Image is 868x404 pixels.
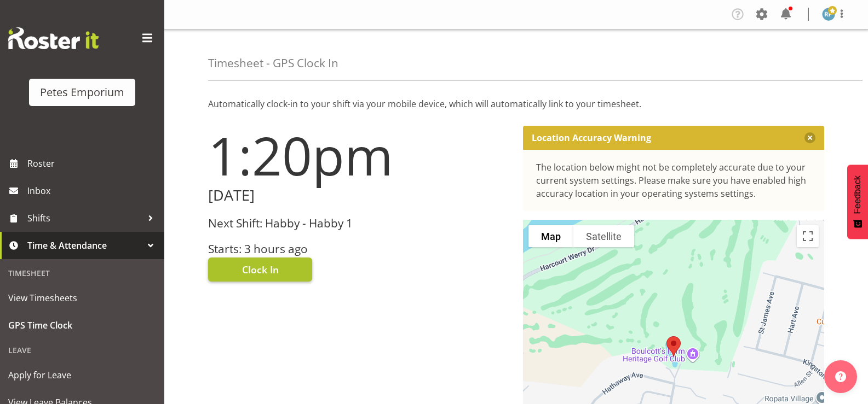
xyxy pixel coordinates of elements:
[822,8,835,21] img: reina-puketapu721.jpg
[208,126,510,185] h1: 1:20pm
[242,262,279,277] span: Clock In
[804,132,815,143] button: Close message
[208,217,510,230] h3: Next Shift: Habby - Habby 1
[536,161,812,200] div: The location below might not be completely accurate due to your current system settings. Please m...
[797,225,819,247] button: Toggle fullscreen view
[208,57,338,69] h4: Timesheet - GPS Clock In
[835,371,846,382] img: help-xxl-2.png
[3,262,162,284] div: Timesheet
[532,132,651,143] p: Location Accuracy Warning
[208,187,510,204] h2: [DATE]
[8,367,156,383] span: Apply for Leave
[3,361,162,389] a: Apply for Leave
[27,183,159,199] span: Inbox
[8,290,156,306] span: View Timesheets
[8,317,156,333] span: GPS Time Clock
[208,257,312,282] button: Clock In
[8,27,99,49] img: Rosterit website logo
[40,84,124,101] div: Petes Emporium
[847,165,868,239] button: Feedback - Show survey
[27,155,159,172] span: Roster
[3,339,162,361] div: Leave
[27,210,142,226] span: Shifts
[528,225,573,247] button: Show street map
[3,284,162,312] a: View Timesheets
[853,175,863,214] span: Feedback
[3,312,162,339] a: GPS Time Clock
[208,97,824,110] p: Automatically clock-in to your shift via your mobile device, which will automatically link to you...
[573,225,634,247] button: Show satellite imagery
[27,237,142,254] span: Time & Attendance
[208,243,510,255] h3: Starts: 3 hours ago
